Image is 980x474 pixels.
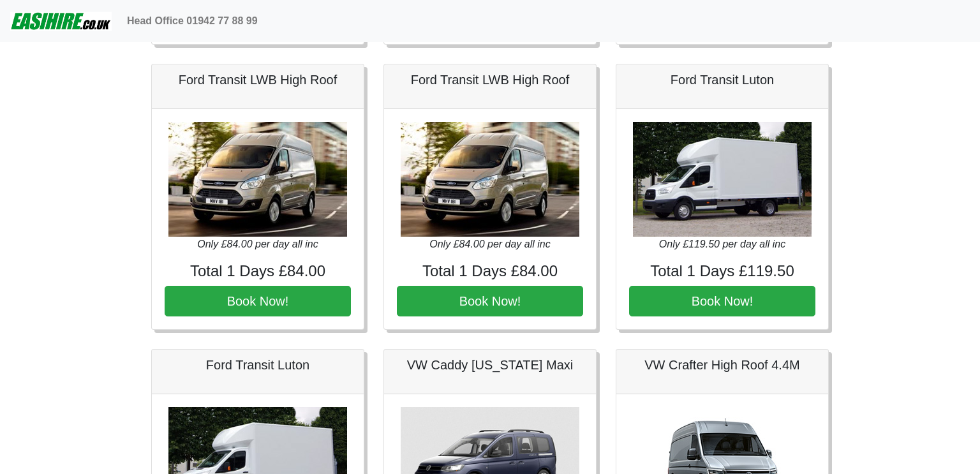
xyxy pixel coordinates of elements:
[165,262,351,281] h4: Total 1 Days £84.00
[401,122,579,237] img: Ford Transit LWB High Roof
[168,122,347,237] img: Ford Transit LWB High Roof
[629,72,815,87] h5: Ford Transit Luton
[10,8,112,34] img: easihire_logo_small.png
[197,239,318,249] i: Only £84.00 per day all inc
[629,357,815,373] h5: VW Crafter High Roof 4.4M
[429,239,550,249] i: Only £84.00 per day all inc
[397,286,583,316] button: Book Now!
[629,262,815,281] h4: Total 1 Days £119.50
[397,72,583,87] h5: Ford Transit LWB High Roof
[165,286,351,316] button: Book Now!
[165,357,351,373] h5: Ford Transit Luton
[122,8,263,34] a: Head Office 01942 77 88 99
[127,15,258,26] b: Head Office 01942 77 88 99
[659,239,785,249] i: Only £119.50 per day all inc
[397,357,583,373] h5: VW Caddy [US_STATE] Maxi
[629,286,815,316] button: Book Now!
[165,72,351,87] h5: Ford Transit LWB High Roof
[633,122,812,237] img: Ford Transit Luton
[397,262,583,281] h4: Total 1 Days £84.00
